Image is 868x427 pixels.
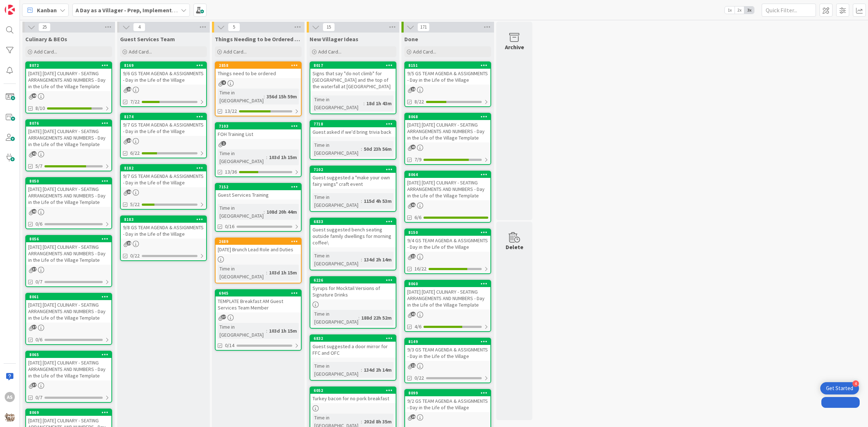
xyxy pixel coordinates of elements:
[29,63,111,68] div: 8072
[26,294,111,323] div: 8061[DATE] [DATE] CULINARY - SEATING ARRANGEMENTS AND NUMBERS - Day in the Life of the Village Te...
[405,345,490,361] div: 9/3 GS TEAM AGENDA & ASSIGNMENTS - Day in the Life of the Village
[310,335,396,358] div: 6832Guest suggested a door mirror for FFC and OFC
[404,35,418,43] span: Done
[32,325,37,329] span: 37
[310,121,396,127] div: 7718
[411,202,416,207] span: 41
[216,129,301,139] div: FOH Training List
[310,394,396,403] div: Turkey bacon for no pork breakfast
[310,218,396,270] a: 6833Guest suggested bench seating outside family dwellings for morning coffee\Time in [GEOGRAPHIC...
[826,385,853,392] div: Get Started
[228,23,240,31] span: 5
[405,338,490,361] div: 81499/3 GS TEAM AGENDA & ASSIGNMENTS - Day in the Life of the Village
[404,113,491,165] a: 8068[DATE] [DATE] CULINARY - SEATING ARRANGEMENTS AND NUMBERS - Day in the Life of the Village Te...
[505,43,524,51] div: Archive
[35,394,42,401] span: 0/7
[218,149,266,165] div: Time in [GEOGRAPHIC_DATA]
[414,265,426,273] span: 16/22
[411,145,416,149] span: 43
[121,223,206,239] div: 9/8 GS TEAM AGENDA & ASSIGNMENTS - Day in the Life of the Village
[852,380,859,387] div: 4
[130,98,140,106] span: 7/22
[215,122,302,177] a: 7103FOH Training ListTime in [GEOGRAPHIC_DATA]:103d 1h 15m13/36
[414,156,421,163] span: 7/9
[314,336,396,341] div: 6832
[35,220,42,228] span: 0/6
[314,121,396,127] div: 7718
[411,312,416,316] span: 41
[32,209,37,214] span: 40
[314,219,396,224] div: 6833
[404,280,491,332] a: 8060[DATE] [DATE] CULINARY - SEATING ARRANGEMENTS AND NUMBERS - Day in the Life of the Village Te...
[362,256,393,264] div: 134d 2h 14m
[310,127,396,137] div: Guest asked if we'd bring trivia back
[405,281,490,309] div: 8060[DATE] [DATE] CULINARY - SEATING ARRANGEMENTS AND NUMBERS - Day in the Life of the Village Te...
[29,410,111,415] div: 8069
[120,61,207,107] a: 81699/6 GS TEAM AGENDA & ASSIGNMENTS - Day in the Life of the Village7/22
[310,218,396,225] div: 6833
[29,352,111,357] div: 8065
[405,178,490,200] div: [DATE] [DATE] CULINARY - SEATING ARRANGEMENTS AND NUMBERS - Day in the Life of the Village Template
[216,190,301,200] div: Guest Services Training
[32,151,37,156] span: 41
[310,62,396,91] div: 8017Signs that say "do not climb" for [GEOGRAPHIC_DATA] and the top of the waterfall at [GEOGRAPH...
[312,310,358,326] div: Time in [GEOGRAPHIC_DATA]
[310,173,396,189] div: Guest suggested a "make your own fairy wings" craft event
[405,114,490,142] div: 8068[DATE] [DATE] CULINARY - SEATING ARRANGEMENTS AND NUMBERS - Day in the Life of the Village Te...
[35,104,45,112] span: 8/10
[310,62,396,69] div: 8017
[312,141,361,157] div: Time in [GEOGRAPHIC_DATA]
[32,383,37,387] span: 37
[314,167,396,172] div: 7102
[362,366,393,374] div: 134d 2h 14m
[219,239,301,244] div: 2689
[127,138,131,143] span: 19
[219,63,301,68] div: 2858
[216,184,301,200] div: 7152Guest Services Training
[216,69,301,78] div: Things need to be ordered
[35,336,42,343] span: 0/6
[312,193,361,209] div: Time in [GEOGRAPHIC_DATA]
[405,287,490,309] div: [DATE] [DATE] CULINARY - SEATING ARRANGEMENTS AND NUMBERS - Day in the Life of the Village Template
[130,252,140,260] span: 0/22
[820,382,859,394] div: Open Get Started checklist, remaining modules: 4
[127,189,131,194] span: 18
[121,62,206,69] div: 8169
[38,23,51,31] span: 25
[735,7,744,14] span: 2x
[405,120,490,142] div: [DATE] [DATE] CULINARY - SEATING ARRANGEMENTS AND NUMBERS - Day in the Life of the Village Template
[37,6,57,14] span: Kanban
[361,197,362,205] span: :
[121,62,206,85] div: 81699/6 GS TEAM AGENDA & ASSIGNMENTS - Day in the Life of the Village
[361,256,362,264] span: :
[216,184,301,190] div: 7152
[216,238,301,245] div: 2689
[405,171,490,178] div: 8064
[124,63,206,68] div: 8169
[266,153,267,161] span: :
[323,23,335,31] span: 15
[414,98,424,106] span: 8/22
[218,89,264,104] div: Time in [GEOGRAPHIC_DATA]
[312,362,361,378] div: Time in [GEOGRAPHIC_DATA]
[29,179,111,184] div: 8050
[25,35,67,43] span: Culinary & BEOs
[310,283,396,299] div: Syrups for Mocktail Versions of Signature Drinks
[411,87,416,91] span: 18
[26,300,111,323] div: [DATE] [DATE] CULINARY - SEATING ARRANGEMENTS AND NUMBERS - Day in the Life of the Village Template
[216,123,301,129] div: 7103
[310,335,396,342] div: 6832
[265,208,299,216] div: 108d 20h 44m
[25,177,112,229] a: 8050[DATE] [DATE] CULINARY - SEATING ARRANGEMENTS AND NUMBERS - Day in the Life of the Village Te...
[506,243,523,251] div: Delete
[405,229,490,236] div: 8150
[26,69,111,91] div: [DATE] [DATE] CULINARY - SEATING ARRANGEMENTS AND NUMBERS - Day in the Life of the Village Template
[121,216,206,223] div: 8183
[404,338,491,383] a: 81499/3 GS TEAM AGENDA & ASSIGNMENTS - Day in the Life of the Village0/22
[310,120,396,160] a: 7718Guest asked if we'd bring trivia backTime in [GEOGRAPHIC_DATA]:50d 23h 56m
[216,62,301,78] div: 2858Things need to be ordered
[224,48,247,55] span: Add Card...
[130,201,140,208] span: 5/22
[361,145,362,153] span: :
[129,48,152,55] span: Add Card...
